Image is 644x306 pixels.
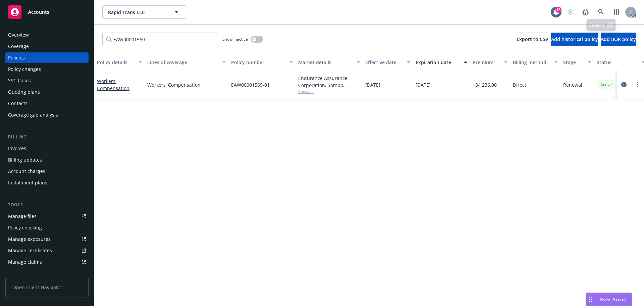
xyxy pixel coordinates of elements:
[8,268,40,279] div: Manage BORs
[5,268,89,279] a: Manage BORs
[5,177,89,188] a: Installment plans
[5,87,89,97] a: Quoting plans
[228,54,296,70] button: Policy number
[586,293,594,306] div: Drag to move
[579,5,592,19] a: Report a Bug
[551,36,598,42] span: Add historical policy
[5,110,89,120] a: Coverage gap analysis
[5,245,89,256] a: Manage certificates
[296,54,363,70] button: Market details
[298,59,353,66] div: Market details
[5,277,89,298] span: Open Client Navigator
[5,98,89,109] a: Contacts
[8,211,37,222] div: Manage files
[517,36,548,42] span: Export to CSV
[298,89,360,94] span: Show all
[5,3,89,21] a: Accounts
[473,59,500,66] div: Premium
[5,166,89,177] a: Account charges
[601,36,636,42] span: Add BOR policy
[97,59,135,66] div: Policy details
[8,155,42,165] div: Billing updates
[102,33,218,46] input: Filter by keyword...
[8,52,25,63] div: Policies
[5,155,89,165] a: Billing updates
[5,30,89,40] a: Overview
[231,81,270,88] span: EAW00001569-01
[633,81,641,89] a: more
[222,36,248,42] span: Show inactive
[5,202,89,208] div: Tools
[517,33,548,46] button: Export to CSV
[5,134,89,140] div: Billing
[563,5,577,19] a: Start snowing
[5,41,89,52] a: Coverage
[586,293,632,306] button: Nova Assist
[5,257,89,267] a: Manage claims
[5,52,89,63] a: Policies
[620,81,628,89] a: circleInformation
[513,59,550,66] div: Billing method
[8,98,28,109] div: Contacts
[147,59,218,66] div: Lines of coverage
[555,7,561,13] div: 16
[601,33,636,46] button: Add BOR policy
[5,64,89,75] a: Policy changes
[145,54,228,70] button: Lines of coverage
[8,257,42,267] div: Manage claims
[413,54,470,70] button: Expiration date
[597,59,638,66] div: Status
[416,59,460,66] div: Expiration date
[298,75,360,89] div: Endurance Assurance Corporation, Sompo International, Atlas General Insurance Services (RPS)
[365,81,380,88] span: [DATE]
[231,59,285,66] div: Policy number
[560,54,594,70] button: Stage
[510,54,560,70] button: Billing method
[363,54,413,70] button: Effective date
[102,5,186,19] button: Rapid Trans LLC
[28,9,49,15] span: Accounts
[8,222,42,233] div: Policy checking
[94,54,145,70] button: Policy details
[8,64,41,75] div: Policy changes
[8,41,29,52] div: Coverage
[8,30,29,40] div: Overview
[8,110,58,120] div: Coverage gap analysis
[8,245,52,256] div: Manage certificates
[147,81,226,88] a: Workers' Compensation
[5,143,89,154] a: Invoices
[551,33,598,46] button: Add historical policy
[563,81,582,88] span: Renewal
[416,81,431,88] span: [DATE]
[470,54,510,70] button: Premium
[5,222,89,233] a: Policy checking
[513,81,526,88] span: Direct
[8,234,51,245] div: Manage exposures
[563,59,584,66] div: Stage
[8,166,45,177] div: Account charges
[8,143,26,154] div: Invoices
[473,81,497,88] span: $34,236.00
[108,9,166,16] span: Rapid Trans LLC
[594,5,608,19] a: Search
[599,82,613,88] span: Active
[8,75,31,86] div: SSC Cases
[8,87,40,97] div: Quoting plans
[610,5,623,19] a: Switch app
[8,177,47,188] div: Installment plans
[5,234,89,245] a: Manage exposures
[5,75,89,86] a: SSC Cases
[5,211,89,222] a: Manage files
[97,78,129,91] a: Workers' Compensation
[600,296,626,302] span: Nova Assist
[365,59,403,66] div: Effective date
